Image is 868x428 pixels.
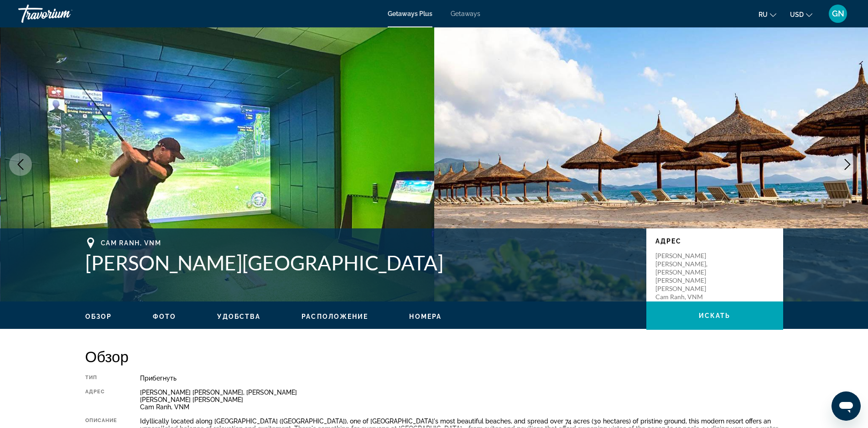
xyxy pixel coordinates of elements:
h2: Обзор [85,347,783,365]
button: Change language [759,8,776,21]
button: Фото [153,312,176,321]
div: [PERSON_NAME] [PERSON_NAME], [PERSON_NAME] [PERSON_NAME] [PERSON_NAME] Cam Ranh, VNM [140,389,783,411]
button: Next image [836,153,859,176]
button: Previous image [9,153,32,176]
span: ru [759,11,768,18]
button: Номера [409,312,442,321]
button: Расположение [301,312,368,321]
h1: [PERSON_NAME][GEOGRAPHIC_DATA] [85,251,637,275]
a: Getaways Plus [388,10,432,17]
button: Удобства [217,312,260,321]
button: Обзор [85,312,112,321]
span: Фото [153,313,176,320]
span: Обзор [85,313,112,320]
button: Change currency [790,8,812,21]
a: Travorium [18,2,109,26]
span: искать [699,312,731,319]
iframe: Кнопка запуска окна обмена сообщениями [832,391,861,421]
span: Удобства [217,313,260,320]
span: USD [790,11,804,18]
div: Тип [85,375,118,382]
button: искать [646,301,783,330]
span: GN [832,9,844,18]
p: Адрес [655,238,774,245]
span: Номера [409,313,442,320]
span: Расположение [301,313,368,320]
button: User Menu [826,4,850,23]
p: [PERSON_NAME] [PERSON_NAME], [PERSON_NAME] [PERSON_NAME] [PERSON_NAME] Cam Ranh, VNM [655,252,728,301]
span: Cam Ranh, VNM [101,239,161,247]
div: Адрес [85,389,118,411]
div: Прибегнуть [140,375,783,382]
a: Getaways [451,10,480,17]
